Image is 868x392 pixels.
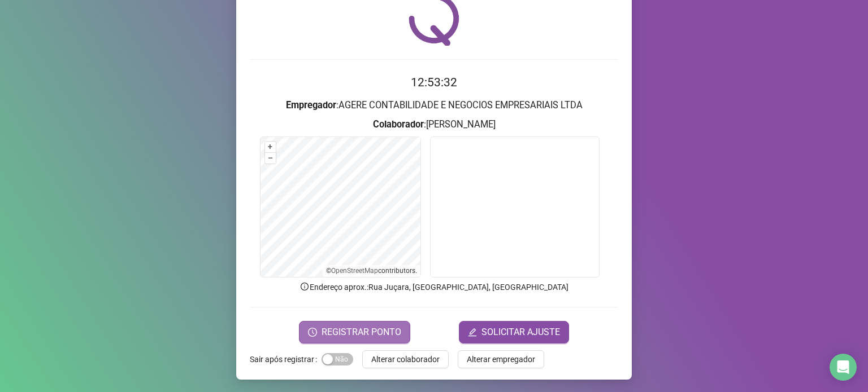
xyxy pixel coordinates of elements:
[265,142,276,152] button: +
[371,353,440,365] span: Alterar colaborador
[830,354,857,381] div: Open Intercom Messenger
[362,350,449,368] button: Alterar colaborador
[322,325,401,339] span: REGISTRAR PONTO
[250,281,618,293] p: Endereço aprox. : Rua Juçara, [GEOGRAPHIC_DATA], [GEOGRAPHIC_DATA]
[467,353,535,365] span: Alterar empregador
[459,321,569,343] button: editSOLICITAR AJUSTE
[250,350,322,368] label: Sair após registrar
[481,325,560,339] span: SOLICITAR AJUSTE
[458,350,544,368] button: Alterar empregador
[308,328,317,337] span: clock-circle
[286,100,336,111] strong: Empregador
[468,328,477,337] span: edit
[326,267,417,275] li: © contributors.
[265,153,276,164] button: –
[331,267,378,275] a: OpenStreetMap
[300,281,310,292] span: info-circle
[373,119,424,130] strong: Colaborador
[250,98,618,113] h3: : AGERE CONTABILIDADE E NEGOCIOS EMPRESARIAIS LTDA
[411,76,457,89] time: 12:53:32
[250,117,618,132] h3: : [PERSON_NAME]
[299,321,410,343] button: REGISTRAR PONTO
